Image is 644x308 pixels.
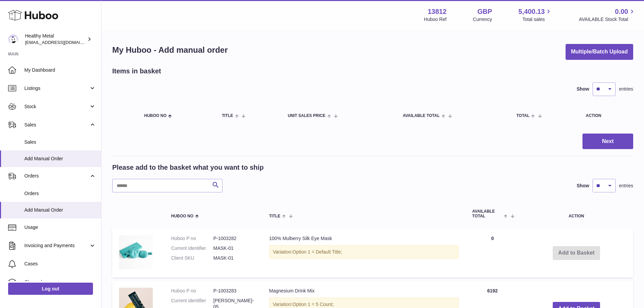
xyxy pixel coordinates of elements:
[8,283,93,295] a: Log out
[24,139,96,145] span: Sales
[24,67,96,73] span: My Dashboard
[24,207,96,213] span: Add Manual Order
[171,235,213,242] dt: Huboo P no
[222,114,233,118] span: Title
[25,33,86,46] div: Healthy Metal
[577,183,589,189] label: Show
[171,214,193,218] span: Huboo no
[24,190,96,197] span: Orders
[292,249,342,255] span: Option 1 = Default Title;
[24,85,89,92] span: Listings
[288,114,325,118] span: Unit Sales Price
[424,16,447,23] div: Huboo Ref
[466,229,520,278] td: 0
[24,156,96,162] span: Add Manual Order
[586,114,626,118] div: Action
[477,7,492,16] strong: GBP
[8,34,18,44] img: internalAdmin-13812@internal.huboo.com
[615,7,628,16] span: 0.00
[24,103,89,110] span: Stock
[292,302,334,307] span: Option 1 = 5 Count;
[269,214,280,218] span: Title
[171,245,213,252] dt: Current identifier
[428,7,447,16] strong: 13812
[119,235,153,269] img: 100% Mulberry Silk Eye Mask
[213,235,256,242] dd: P-1003282
[577,86,589,92] label: Show
[566,44,633,60] button: Multiple/Batch Upload
[25,40,99,45] span: [EMAIL_ADDRESS][DOMAIN_NAME]
[619,183,633,189] span: entries
[213,255,256,261] dd: MASK-01
[24,261,96,267] span: Cases
[262,229,466,278] td: 100% Mulberry Silk Eye Mask
[24,173,89,179] span: Orders
[473,16,492,23] div: Currency
[24,242,89,249] span: Invoicing and Payments
[516,114,529,118] span: Total
[112,163,264,172] h2: Please add to the basket what you want to ship
[472,209,502,218] span: AVAILABLE Total
[24,122,89,128] span: Sales
[520,203,633,225] th: Action
[24,279,96,285] span: Channels
[213,288,256,294] dd: P-1003283
[112,45,228,55] h1: My Huboo - Add manual order
[171,288,213,294] dt: Huboo P no
[112,67,161,76] h2: Items in basket
[269,245,459,259] div: Variation:
[579,16,636,23] span: AVAILABLE Stock Total
[171,255,213,261] dt: Client SKU
[24,224,96,231] span: Usage
[522,16,552,23] span: Total sales
[403,114,439,118] span: AVAILABLE Total
[582,134,633,149] button: Next
[579,7,636,23] a: 0.00 AVAILABLE Stock Total
[144,114,166,118] span: Huboo no
[519,7,553,23] a: 5,400.13 Total sales
[519,7,545,16] span: 5,400.13
[213,245,256,252] dd: MASK-01
[619,86,633,92] span: entries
